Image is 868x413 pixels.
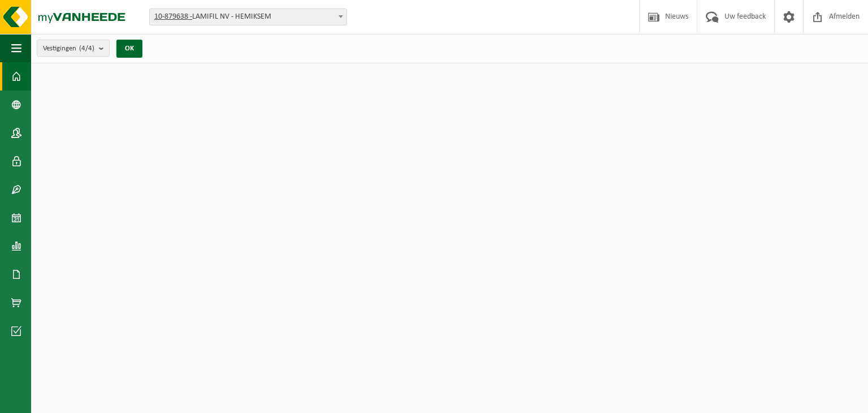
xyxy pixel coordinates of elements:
[37,40,110,57] button: Vestigingen(4/4)
[154,12,192,21] tcxspan: Call 10-879638 - via 3CX
[116,40,142,58] button: OK
[150,9,346,25] span: 10-879638 - LAMIFIL NV - HEMIKSEM
[79,45,94,52] count: (4/4)
[43,40,94,57] span: Vestigingen
[149,8,347,25] span: 10-879638 - LAMIFIL NV - HEMIKSEM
